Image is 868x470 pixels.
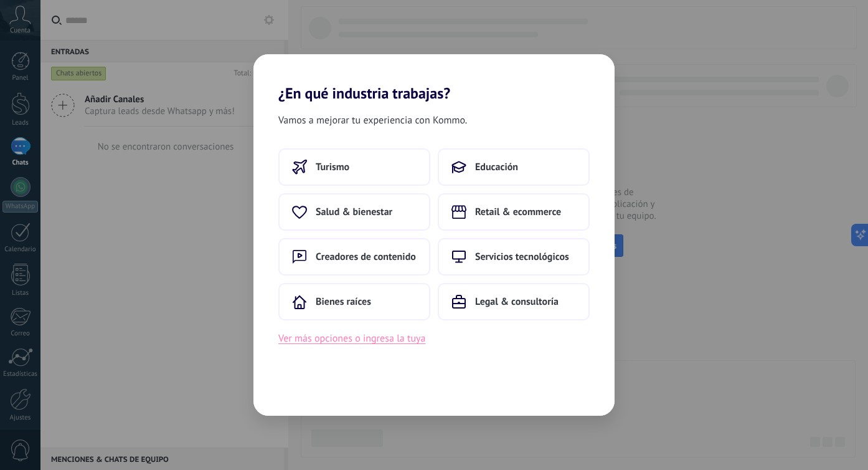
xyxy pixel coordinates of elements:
[475,206,561,218] span: Retail & ecommerce
[253,54,615,102] h2: ¿En qué industria trabajas?
[278,238,430,276] button: Creadores de contenido
[475,251,569,263] span: Servicios tecnológicos
[278,330,425,347] button: Ver más opciones o ingresa la tuya
[316,206,392,218] span: Salud & bienestar
[278,193,430,231] button: Salud & bienestar
[278,283,430,320] button: Bienes raíces
[278,112,467,128] span: Vamos a mejorar tu experiencia con Kommo.
[475,161,518,173] span: Educación
[438,148,590,186] button: Educación
[438,238,590,276] button: Servicios tecnológicos
[475,295,559,308] span: Legal & consultoría
[438,193,590,231] button: Retail & ecommerce
[316,295,371,308] span: Bienes raíces
[278,148,430,186] button: Turismo
[438,283,590,320] button: Legal & consultoría
[316,251,416,263] span: Creadores de contenido
[316,161,349,173] span: Turismo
